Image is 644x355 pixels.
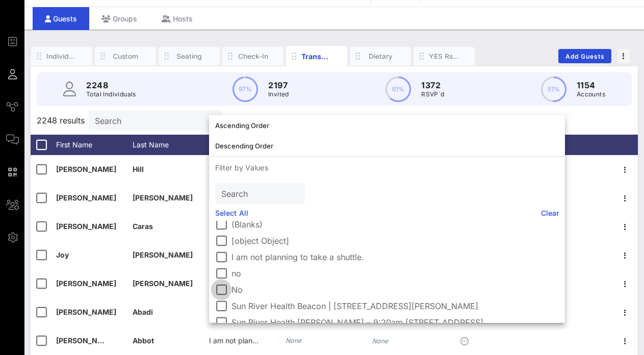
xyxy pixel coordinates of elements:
span: [PERSON_NAME] [133,279,193,288]
div: Custom [110,52,141,61]
label: I am not planning to take a shuttle. [231,252,559,262]
p: Invited [268,89,289,99]
span: Hill [133,165,144,173]
i: None [286,337,302,344]
p: 2248 [86,79,136,91]
div: Last Name [133,135,209,155]
span: 2248 results [37,114,85,126]
span: [PERSON_NAME] [56,193,116,202]
div: Hosts [149,7,205,30]
div: All Guests [247,110,328,131]
label: Sun River Health Beacon | [STREET_ADDRESS][PERSON_NAME] [231,301,559,311]
p: 1372 [421,79,444,91]
span: [PERSON_NAME] [133,250,193,259]
p: Total Individuals [86,89,136,99]
span: [PERSON_NAME] [56,222,116,231]
span: [PERSON_NAME] [56,165,116,173]
p: Filter by Values [209,157,565,179]
i: None [372,337,389,345]
p: Accounts [577,89,605,99]
p: 2197 [268,79,289,91]
div: Ascending Order [215,121,559,130]
p: 1154 [577,79,605,91]
div: Groups [89,7,149,30]
div: Descending Order [215,142,559,150]
span: Caras [133,222,153,231]
span: Add Guests [565,53,605,60]
div: First Name [56,135,133,155]
div: Individuals [46,52,77,61]
a: Select All [215,208,248,219]
span: [PERSON_NAME] [PERSON_NAME] [56,336,178,345]
label: (Blanks) [231,219,559,230]
div: Check-In [238,52,268,61]
a: Clear [541,208,559,219]
span: I am not planning to take a shuttle. [209,336,325,345]
span: [PERSON_NAME] [56,279,116,288]
span: [PERSON_NAME] [56,308,116,316]
div: Transportation [301,51,332,62]
div: Dietary [365,52,396,61]
span: Joy [56,250,69,259]
label: Sun River Health [PERSON_NAME] – 9:20am [STREET_ADDRESS] [231,317,559,327]
label: no [231,268,559,278]
label: No [231,285,559,295]
p: RSVP`d [421,89,444,99]
div: YES Rsvps [429,52,459,61]
span: [PERSON_NAME] [133,193,193,202]
div: Guests [33,7,89,30]
label: [object Object] [231,236,559,246]
div: Seating [174,52,204,61]
span: Abbot [133,336,154,345]
span: Abadi [133,308,153,316]
button: Add Guests [558,49,611,63]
